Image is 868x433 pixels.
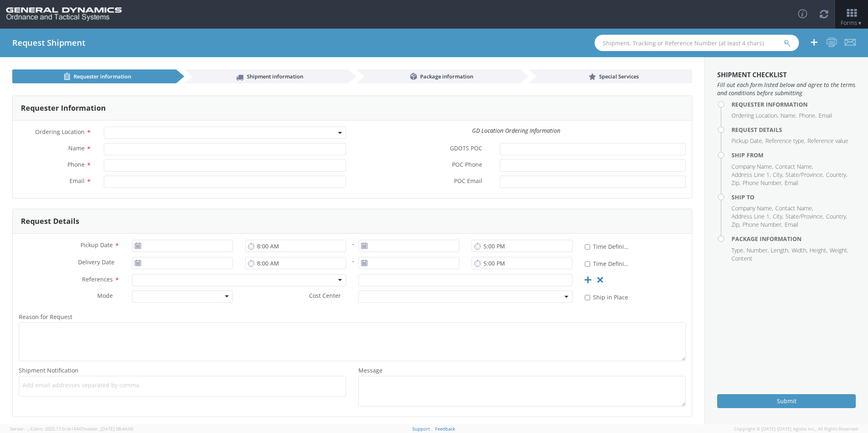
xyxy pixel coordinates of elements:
[528,69,692,83] a: Special Services
[358,366,383,374] span: Message
[599,73,639,80] span: Special Services
[717,81,856,97] span: Fill out each form listed below and agree to the terms and conditions before submitting
[81,241,113,249] span: Pickup Date
[808,137,848,145] li: Reference value
[734,426,858,432] span: Copyright © [DATE]-[DATE] Agistix Inc., All Rights Reserved
[732,246,745,254] li: Type
[826,171,847,179] li: Country
[771,246,790,254] li: Length
[785,212,824,221] li: State/Province
[30,426,133,432] span: Client: 2025.17.0-cb14447
[732,171,771,179] li: Address Line 1
[450,144,482,154] span: GDOTS POC
[420,73,473,80] span: Package information
[732,204,773,212] li: Company Name
[773,212,783,221] li: City
[67,161,85,168] span: Phone
[732,163,773,171] li: Company Name
[717,71,856,79] h3: Shipment Checklist
[454,177,482,186] span: POC Email
[810,246,828,254] li: Height
[28,426,29,432] span: ,
[585,261,590,267] input: Time Definite
[247,73,303,80] span: Shipment information
[732,152,856,158] h4: Ship From
[21,217,79,225] h3: Request Details
[732,194,856,200] h4: Ship To
[12,69,176,83] a: Requester information
[717,394,856,408] button: Submit
[585,259,629,268] label: Time Definite
[74,73,131,80] span: Requester information
[12,38,85,47] h4: Request Shipment
[841,19,862,27] span: Forms
[765,137,805,145] li: Reference type
[732,254,752,263] li: Content
[309,292,341,301] span: Cost Center
[857,20,862,27] span: ▼
[356,69,520,83] a: Package information
[732,212,771,221] li: Address Line 1
[22,381,342,389] span: Add email addresses separated by comma
[732,179,740,187] li: Zip
[819,112,832,120] li: Email
[21,104,106,112] h3: Requester Information
[732,127,856,133] h4: Request Details
[732,221,740,229] li: Zip
[435,426,455,432] a: Feedback
[585,241,629,251] label: Time Definite
[10,426,29,432] span: Server: -
[412,426,430,432] a: Support
[35,128,85,136] span: Ordering Location
[785,179,798,187] li: Email
[785,221,798,229] li: Email
[775,163,813,171] li: Contact Name
[747,246,769,254] li: Number
[826,212,847,221] li: Country
[97,292,113,299] span: Mode
[78,258,114,268] span: Delivery Date
[585,292,630,301] label: Ship in Place
[732,137,763,145] li: Pickup Date
[773,171,783,179] li: City
[472,127,560,134] i: GD Location Ordering Information
[585,295,590,300] input: Ship in Place
[19,366,78,374] span: Shipment Notification
[595,35,799,51] input: Shipment, Tracking or Reference Number (at least 4 chars)
[6,7,122,21] img: gd-ots-0c3321f2eb4c994f95cb.png
[452,161,482,170] span: POC Phone
[799,112,817,120] li: Phone
[585,244,590,250] input: Time Definite
[830,246,848,254] li: Weight
[732,112,779,120] li: Ordering Location
[785,171,824,179] li: State/Province
[69,177,85,185] span: Email
[83,426,133,432] span: master, [DATE] 08:44:05
[68,144,85,152] span: Name
[19,313,72,321] span: Reason for Request
[775,204,813,212] li: Contact Name
[781,112,797,120] li: Name
[184,69,348,83] a: Shipment information
[743,179,783,187] li: Phone Number
[743,221,783,229] li: Phone Number
[792,246,808,254] li: Width
[82,275,113,283] span: References
[732,101,856,107] h4: Requester Information
[732,236,856,242] h4: Package Information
